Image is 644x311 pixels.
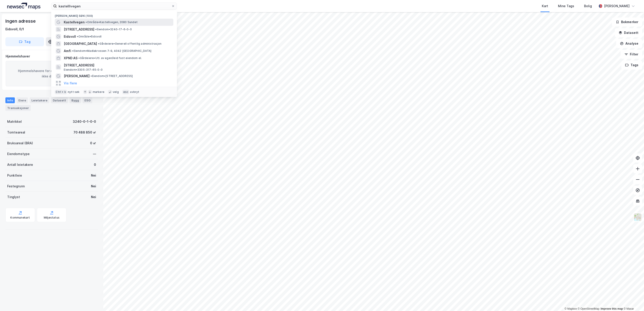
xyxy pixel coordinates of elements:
span: Gårdeiere • Generell offentlig administrasjon [98,42,161,46]
div: Bygg [70,97,81,103]
span: Eiendom • Madlakrossen 7-9, 4042 [GEOGRAPHIC_DATA] [72,49,151,53]
div: Eiere [17,97,28,103]
div: [PERSON_NAME] [604,3,630,9]
iframe: Chat Widget [622,289,644,311]
div: Kommunekart [10,216,30,219]
div: avbryt [130,90,139,94]
div: Transaksjoner [5,105,31,111]
a: OpenStreetMap [578,307,600,310]
span: • [95,28,97,31]
div: — [93,151,96,157]
div: Matrikkel [7,119,22,124]
div: nytt søk [68,90,80,94]
span: • [77,35,78,38]
div: Bolig [584,3,592,9]
span: Eiendom • 3305-317-65-0-0 [64,68,103,72]
span: Amfi [64,48,71,54]
span: Område • Kastellvegen, 2080 Sundet [86,20,138,24]
span: Eidsvoll [64,34,76,39]
button: Analyse [616,39,642,48]
span: • [78,56,80,60]
div: Nei [91,173,96,178]
div: Punktleie [7,173,22,178]
span: [STREET_ADDRESS] [64,63,172,68]
a: Improve this map [601,307,623,310]
div: Festegrunn [7,184,25,189]
div: Datasett [51,97,68,103]
div: esc [122,90,129,94]
img: Z [633,213,642,221]
button: Tags [621,61,642,70]
div: Ctrl + k [55,90,67,94]
div: velg [113,90,119,94]
div: 0 ㎡ [90,140,96,146]
div: Leietakere [30,97,49,103]
a: Mapbox [565,307,577,310]
div: Info [5,97,15,103]
div: Hjemmelshavere for denne eiendommen er ikke definert [6,61,98,86]
span: • [86,20,87,24]
div: 3240-0-1-0-0 [73,119,96,124]
span: [GEOGRAPHIC_DATA] [64,41,97,46]
div: ESG [83,97,92,103]
span: • [98,42,99,45]
span: Kastellvegen [64,20,85,25]
input: Søk på adresse, matrikkel, gårdeiere, leietakere eller personer [57,3,171,9]
div: Antall leietakere [7,162,33,167]
div: Kart [542,3,548,9]
span: [PERSON_NAME] [64,73,90,79]
div: Tomteareal [7,130,25,135]
span: • [90,74,92,78]
div: markere [93,90,104,94]
div: Bruksareal (BRA) [7,140,33,146]
div: Mine Tags [558,3,574,9]
span: Eiendom • [STREET_ADDRESS] [90,74,133,78]
button: Tag [5,37,44,46]
img: logo.a4113a55bc3d86da70a041830d287a7e.svg [7,3,40,9]
div: Hjemmelshaver [6,54,98,59]
div: Eidsvoll, 0/1 [5,26,24,32]
span: Gårdeiere • Utl. av egen/leid fast eiendom el. [78,56,142,60]
div: Nei [91,194,96,200]
div: 0 [94,162,96,167]
span: XPND AS [64,55,77,61]
button: Filter [621,50,642,59]
span: [STREET_ADDRESS] [64,27,94,32]
div: Ingen adresse [5,18,36,25]
div: Nei [91,184,96,189]
span: • [72,49,73,53]
span: Eiendom • 3240-17-6-0-0 [95,28,132,31]
span: Område • Eidsvoll [77,35,101,38]
button: Datasett [615,28,642,37]
div: [PERSON_NAME] søk (100) [51,11,177,19]
div: Kontrollprogram for chat [622,289,644,311]
div: 70 488 850 ㎡ [73,130,96,135]
div: Tinglyst [7,194,20,200]
div: Eiendomstype [7,151,30,157]
div: Miljøstatus [44,216,60,219]
button: Vis flere [64,81,77,86]
button: Bokmerker [612,18,642,26]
